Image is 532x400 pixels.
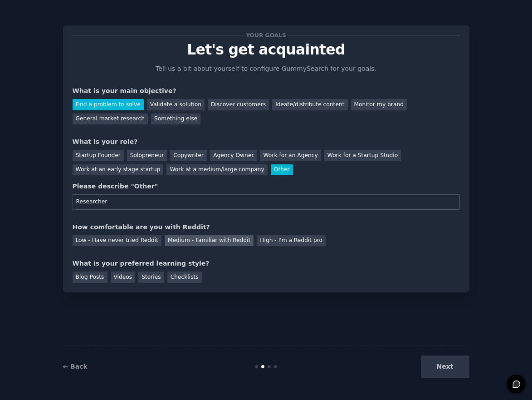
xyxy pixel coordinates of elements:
p: Tell us a bit about yourself to configure GummySearch for your goals. [152,64,381,74]
div: Medium - Familiar with Reddit [165,235,254,247]
div: Blog Posts [73,272,107,283]
div: Work for a Startup Studio [324,150,401,161]
div: Find a problem to solve [73,99,144,110]
a: ← Back [63,363,88,370]
div: Work for an Agency [260,150,321,161]
div: Low - Have never tried Reddit [73,235,161,247]
div: Copywriter [170,150,207,161]
div: Work at an early stage startup [73,164,164,176]
div: Videos [111,272,136,283]
div: Startup Founder [73,150,124,161]
div: What is your main objective? [73,86,460,96]
div: Solopreneur [127,150,167,161]
div: Work at a medium/large company [166,164,267,176]
div: Other [271,164,293,176]
div: General market research [73,114,148,125]
p: Let's get acquainted [73,42,460,58]
span: Your goals [244,30,288,40]
div: Agency Owner [210,150,257,161]
div: How comfortable are you with Reddit? [73,222,460,232]
div: High - I'm a Reddit pro [257,235,326,247]
div: Discover customers [208,99,269,110]
div: Please describe "Other" [73,182,460,191]
div: What is your preferred learning style? [73,259,460,268]
div: What is your role? [73,137,460,147]
div: Checklists [167,272,202,283]
div: Something else [151,114,200,125]
div: Monitor my brand [351,99,407,110]
div: Validate a solution [147,99,205,110]
div: Stories [138,272,164,283]
div: Ideate/distribute content [272,99,347,110]
input: Your role [73,194,460,210]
